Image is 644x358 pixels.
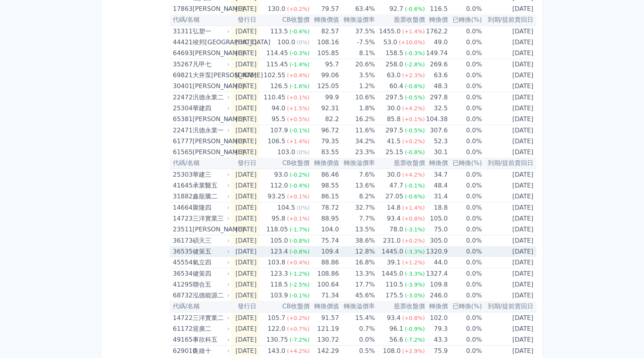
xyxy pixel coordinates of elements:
[266,191,287,202] div: 93.25
[339,268,375,280] td: 13.3%
[399,39,425,45] span: (+10.0%)
[482,180,536,191] td: [DATE]
[385,103,402,114] div: 30.0
[384,92,405,103] div: 297.5
[173,257,191,268] div: 45554
[231,224,260,235] td: [DATE]
[402,116,425,122] span: (+0.1%)
[339,114,375,125] td: 16.2%
[339,147,375,158] td: 23.3%
[310,103,339,114] td: 92.31
[385,136,402,147] div: 41.5
[482,257,536,268] td: [DATE]
[193,26,228,37] div: 弘塑一
[402,72,425,78] span: (+2.3%)
[339,92,375,103] td: 10.6%
[339,169,375,180] td: 7.6%
[482,191,536,202] td: [DATE]
[425,125,448,136] td: 307.6
[482,169,536,180] td: [DATE]
[269,246,290,257] div: 123.4
[310,114,339,125] td: 82.2
[405,127,425,134] span: (-0.5%)
[339,279,375,290] td: 17.7%
[193,103,228,114] div: 華建四
[385,169,402,180] div: 30.0
[173,70,191,81] div: 69821
[405,193,425,200] span: (-0.6%)
[289,28,310,35] span: (-0.4%)
[402,238,425,244] span: (+0.2%)
[231,268,260,280] td: [DATE]
[310,26,339,37] td: 82.57
[287,94,310,101] span: (+0.1%)
[425,3,448,14] td: 116.5
[384,191,405,202] div: 27.05
[388,3,405,14] div: 92.7
[231,14,260,26] th: 發行日
[482,37,536,48] td: [DATE]
[310,257,339,268] td: 88.86
[173,26,191,37] div: 31311
[339,14,375,26] th: 轉換溢價率
[482,14,536,26] th: 到期/提前賣回日
[289,238,310,244] span: (-0.8%)
[173,246,191,257] div: 36535
[448,191,482,202] td: 0.0%
[448,26,482,37] td: 0.0%
[405,182,425,189] span: (-0.1%)
[405,6,425,12] span: (-0.6%)
[297,39,310,45] span: (0%)
[289,50,310,56] span: (-0.3%)
[231,37,260,48] td: [DATE]
[231,3,260,14] td: [DATE]
[482,26,536,37] td: [DATE]
[448,92,482,103] td: 0.0%
[339,70,375,81] td: 3.5%
[310,14,339,26] th: 轉換價值
[385,213,402,224] div: 93.4
[425,224,448,235] td: 75.0
[378,26,402,37] div: 1455.0
[388,81,405,92] div: 60.4
[482,246,536,257] td: [DATE]
[482,70,536,81] td: [DATE]
[339,103,375,114] td: 1.8%
[405,83,425,89] span: (-0.8%)
[231,136,260,147] td: [DATE]
[231,279,260,290] td: [DATE]
[388,224,405,235] div: 78.0
[448,103,482,114] td: 0.0%
[482,147,536,158] td: [DATE]
[193,114,228,125] div: [PERSON_NAME]
[287,193,310,200] span: (+0.1%)
[289,249,310,255] span: (-0.8%)
[276,147,297,158] div: 103.0
[262,92,287,103] div: 110.45
[384,125,405,136] div: 297.5
[482,224,536,235] td: [DATE]
[425,81,448,92] td: 48.3
[384,59,405,70] div: 258.0
[273,169,290,180] div: 93.0
[339,224,375,235] td: 13.5%
[231,81,260,92] td: [DATE]
[173,235,191,246] div: 36173
[193,37,228,48] div: 竣邦[GEOGRAPHIC_DATA]
[231,125,260,136] td: [DATE]
[310,169,339,180] td: 86.46
[380,246,405,257] div: 1445.0
[339,3,375,14] td: 63.4%
[270,103,287,114] div: 94.0
[310,235,339,247] td: 75.74
[448,257,482,268] td: 0.0%
[375,14,425,26] th: 股票收盤價
[269,235,290,246] div: 105.0
[339,257,375,268] td: 16.8%
[310,158,339,169] th: 轉換價值
[193,136,228,147] div: [PERSON_NAME]
[339,81,375,92] td: 1.2%
[231,158,260,169] th: 發行日
[310,92,339,103] td: 99.9
[231,202,260,214] td: [DATE]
